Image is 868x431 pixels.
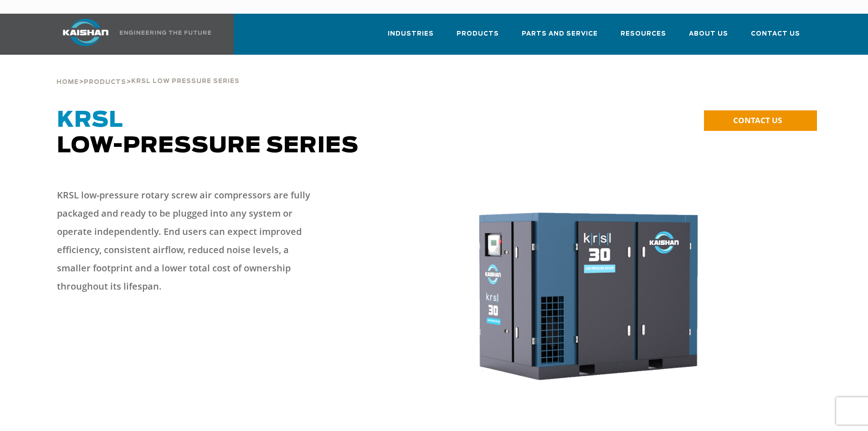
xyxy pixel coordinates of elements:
[751,29,800,39] span: Contact Us
[689,29,728,39] span: About Us
[56,78,79,86] a: HOME
[57,109,359,157] span: Low-Pressure Series
[84,79,126,85] span: PRODUCTS
[621,22,666,53] a: Resources
[621,29,666,39] span: Resources
[457,29,499,39] span: Products
[131,78,240,84] span: KRSL LOW PRESSURE SERIES
[57,109,123,131] span: KRSL
[733,115,782,125] span: CONTACT US
[56,79,79,85] span: HOME
[84,78,126,86] a: PRODUCTS
[689,22,728,53] a: About Us
[522,22,598,53] a: Parts and Service
[388,29,434,39] span: Industries
[388,22,434,53] a: Industries
[385,177,789,405] img: krsl30
[56,55,240,89] div: > >
[457,22,499,53] a: Products
[704,110,817,131] a: CONTACT US
[57,186,321,296] p: KRSL low-pressure rotary screw air compressors are fully packaged and ready to be plugged into an...
[51,19,120,46] img: kaishan logo
[120,31,211,35] img: Engineering the future
[522,29,598,39] span: Parts and Service
[751,22,800,53] a: Contact Us
[51,14,213,55] a: Kaishan USA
